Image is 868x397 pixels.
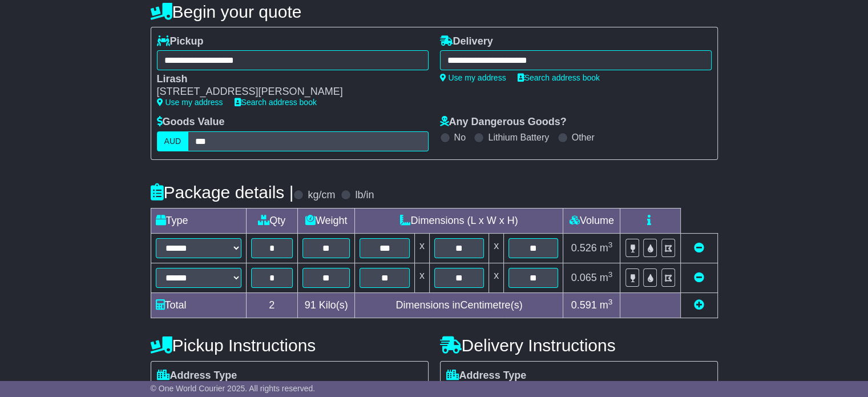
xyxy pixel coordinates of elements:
[608,298,613,306] sup: 3
[157,86,417,98] div: [STREET_ADDRESS][PERSON_NAME]
[489,233,504,263] td: x
[571,242,597,254] span: 0.526
[440,73,506,82] a: Use my address
[297,208,355,233] td: Weight
[151,2,718,21] h4: Begin your quote
[246,292,297,318] td: 2
[235,98,317,107] a: Search address book
[355,208,563,233] td: Dimensions (L x W x H)
[600,242,613,254] span: m
[355,189,374,202] label: lb/in
[157,73,417,86] div: Lirash
[440,116,567,129] label: Any Dangerous Goods?
[563,208,620,233] td: Volume
[157,98,223,107] a: Use my address
[297,292,355,318] td: Kilo(s)
[151,292,246,318] td: Total
[151,384,316,393] span: © One World Courier 2025. All rights reserved.
[151,208,246,233] td: Type
[694,299,704,311] a: Add new item
[600,299,613,311] span: m
[440,336,718,355] h4: Delivery Instructions
[414,263,429,292] td: x
[600,272,613,283] span: m
[246,208,297,233] td: Qty
[488,132,549,143] label: Lithium Battery
[157,370,237,382] label: Address Type
[571,299,597,311] span: 0.591
[355,292,563,318] td: Dimensions in Centimetre(s)
[608,270,613,279] sup: 3
[151,336,429,355] h4: Pickup Instructions
[414,233,429,263] td: x
[157,35,204,48] label: Pickup
[608,240,613,249] sup: 3
[157,116,225,129] label: Goods Value
[694,242,704,254] a: Remove this item
[446,370,527,382] label: Address Type
[157,131,189,151] label: AUD
[694,272,704,283] a: Remove this item
[151,183,294,202] h4: Package details |
[308,189,335,202] label: kg/cm
[572,132,595,143] label: Other
[518,73,600,82] a: Search address book
[489,263,504,292] td: x
[440,35,493,48] label: Delivery
[571,272,597,283] span: 0.065
[454,132,466,143] label: No
[305,299,316,311] span: 91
